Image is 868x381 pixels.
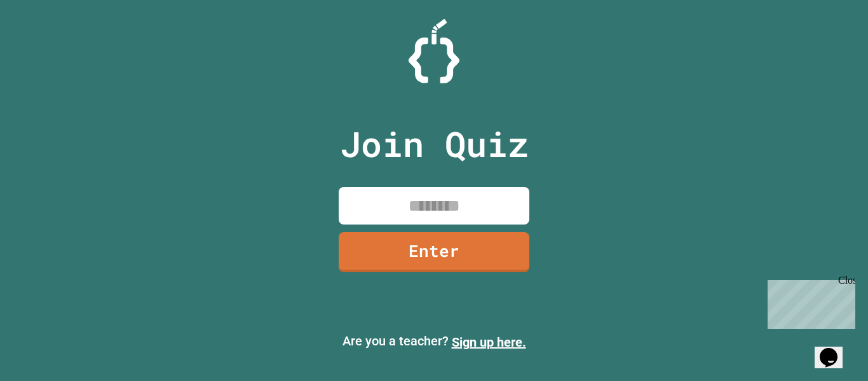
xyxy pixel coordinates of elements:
[763,275,855,329] iframe: chat widget
[5,5,88,81] div: Chat with us now!Close
[409,19,459,83] img: Logo.svg
[340,118,529,170] p: Join Quiz
[815,330,855,368] iframe: chat widget
[452,335,526,350] a: Sign up here.
[339,232,529,272] a: Enter
[10,331,858,352] p: Are you a teacher?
